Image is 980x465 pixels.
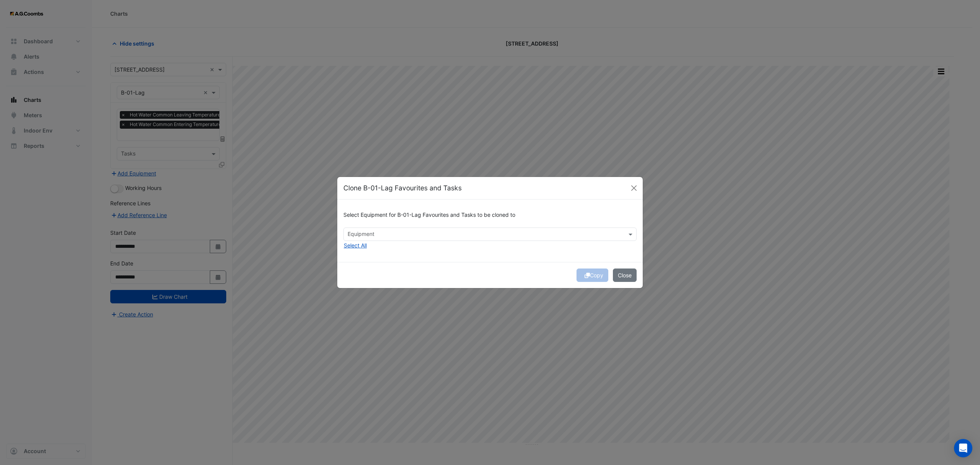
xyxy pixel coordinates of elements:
[346,230,374,240] div: Equipment
[343,212,637,218] h6: Select Equipment for B-01-Lag Favourites and Tasks to be cloned to
[954,439,972,457] div: Open Intercom Messenger
[343,183,462,193] h5: Clone B-01-Lag Favourites and Tasks
[343,241,367,250] button: Select All
[628,182,640,194] button: Close
[613,269,637,282] button: Close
